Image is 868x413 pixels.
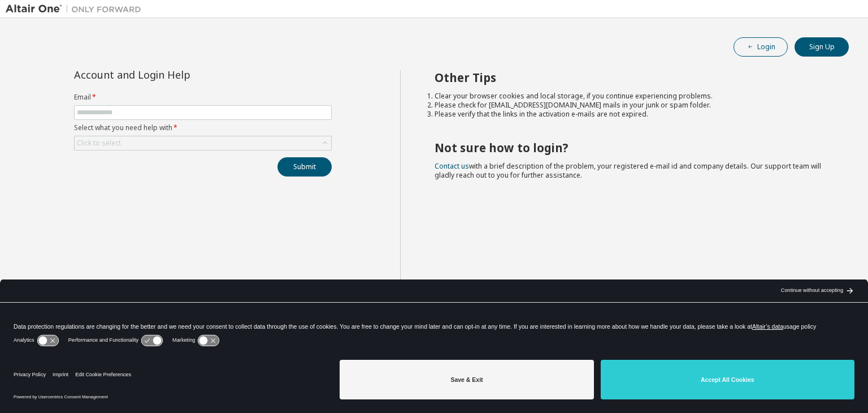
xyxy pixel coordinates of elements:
[435,101,829,110] li: Please check for [EMAIL_ADDRESS][DOMAIN_NAME] mails in your junk or spam folder.
[277,157,332,177] button: Submit
[74,93,332,102] label: Email
[74,70,280,79] div: Account and Login Help
[734,37,788,57] button: Login
[435,161,821,180] span: with a brief description of the problem, your registered e-mail id and company details. Our suppo...
[435,140,829,155] h2: Not sure how to login?
[77,139,121,148] div: Click to select
[6,3,147,15] img: Altair One
[74,123,332,132] label: Select what you need help with
[435,110,829,119] li: Please verify that the links in the activation e-mails are not expired.
[795,37,849,57] button: Sign Up
[75,136,331,150] div: Click to select
[435,161,469,171] a: Contact us
[435,70,829,85] h2: Other Tips
[435,92,829,101] li: Clear your browser cookies and local storage, if you continue experiencing problems.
